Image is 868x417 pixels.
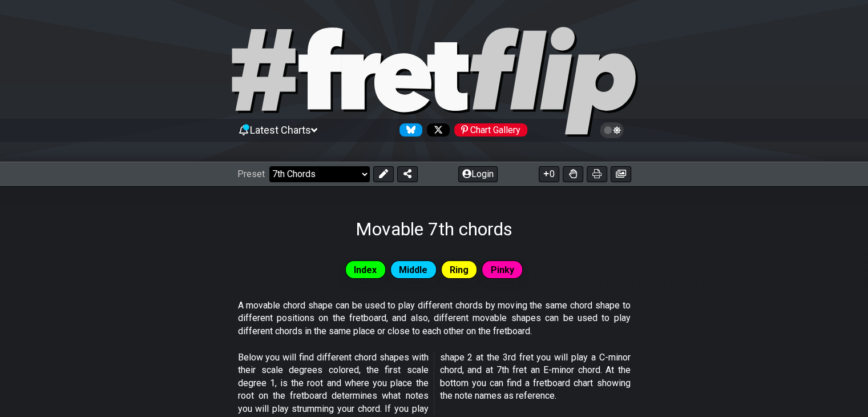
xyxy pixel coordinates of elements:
span: Middle [399,262,427,278]
span: Toggle light / dark theme [605,125,619,135]
button: Login [458,166,498,182]
a: Follow #fretflip at Bluesky [395,123,422,137]
span: Latest Charts [250,124,311,136]
select: Preset [269,166,370,182]
button: Toggle Dexterity for all fretkits [563,166,583,182]
span: Pinky [491,262,514,278]
span: Preset [237,169,265,179]
button: Share Preset [397,166,418,182]
h1: Movable 7th chords [356,218,512,240]
p: A movable chord shape can be used to play different chords by moving the same chord shape to diff... [238,299,631,338]
button: 0 [539,166,559,182]
span: Ring [450,262,469,278]
button: Create image [611,166,631,182]
button: Print [587,166,607,182]
span: Index [354,262,377,278]
div: Chart Gallery [454,123,527,137]
a: Follow #fretflip at X [422,123,450,137]
button: Edit Preset [373,166,394,182]
a: #fretflip at Pinterest [450,123,527,137]
p: Below you will find different chord shapes with their scale degrees colored, the first scale degr... [238,351,631,415]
